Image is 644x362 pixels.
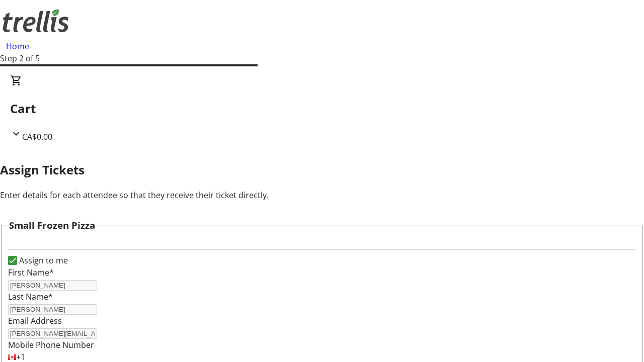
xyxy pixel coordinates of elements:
h3: Small Frozen Pizza [9,218,95,232]
label: First Name* [8,267,54,278]
div: CartCA$0.00 [10,74,634,143]
label: Email Address [8,315,62,326]
span: CA$0.00 [22,131,52,142]
label: Last Name* [8,291,53,302]
label: Assign to me [17,254,68,266]
h2: Cart [10,100,634,118]
label: Mobile Phone Number [8,339,94,350]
